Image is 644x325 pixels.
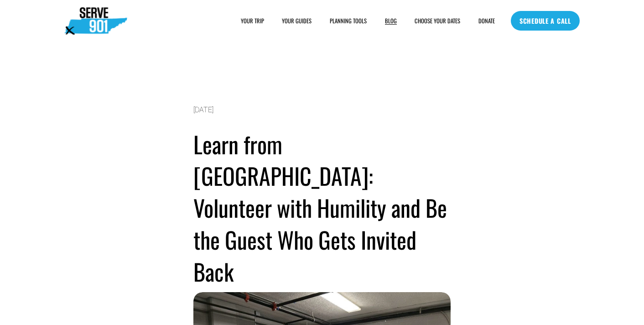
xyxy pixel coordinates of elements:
a: DONATE [478,16,495,25]
img: Serve901 [64,7,127,35]
a: folder dropdown [330,16,367,25]
span: PLANNING TOOLS [330,17,367,25]
a: folder dropdown [241,16,264,25]
a: BLOG [385,16,397,25]
a: YOUR GUIDES [282,16,312,25]
span: YOUR TRIP [241,17,264,25]
a: CHOOSE YOUR DATES [415,16,460,25]
span: [DATE] [193,105,214,114]
h1: Learn from [GEOGRAPHIC_DATA]: Volunteer with Humility and Be the Guest Who Gets Invited Back [193,128,451,288]
a: SCHEDULE A CALL [511,11,580,31]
